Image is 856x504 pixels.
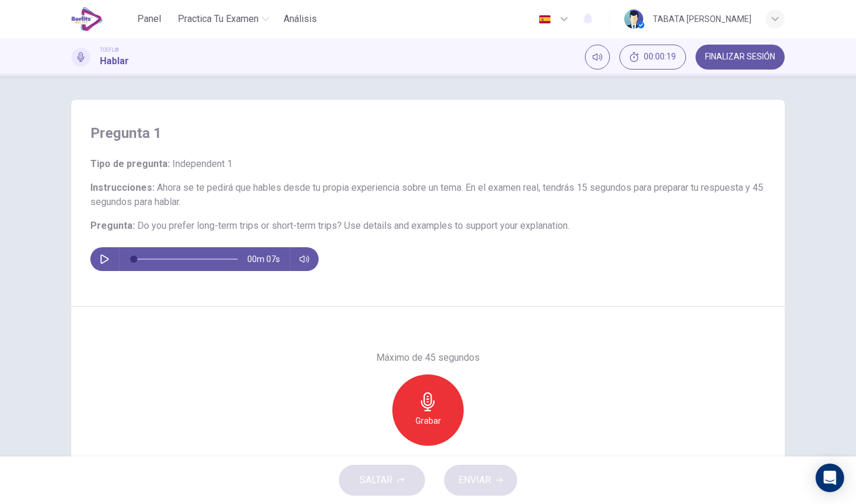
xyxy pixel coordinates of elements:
img: es [537,15,552,24]
h6: Instrucciones : [90,181,766,209]
span: Use details and examples to support your explanation. [344,220,569,231]
span: 00:00:19 [644,52,676,62]
span: Independent 1 [170,158,232,169]
span: Análisis [284,12,317,26]
button: Practica tu examen [173,8,274,30]
button: Grabar [392,374,464,446]
div: TABATA [PERSON_NAME] [653,12,751,26]
div: Open Intercom Messenger [816,464,844,492]
a: EduSynch logo [71,7,130,31]
div: Silenciar [585,45,610,70]
button: FINALIZAR SESIÓN [695,45,785,70]
span: FINALIZAR SESIÓN [705,52,775,62]
h6: 0/45s [416,455,441,470]
div: Ocultar [619,45,686,70]
button: Panel [130,8,168,30]
img: Profile picture [624,10,643,29]
img: EduSynch logo [71,7,103,31]
h6: Tipo de pregunta : [90,157,766,171]
h6: Pregunta : [90,219,766,233]
span: Ahora se te pedirá que hables desde tu propia experiencia sobre un tema. En el examen real, tendr... [90,182,763,207]
h1: Hablar [100,54,129,68]
h4: Pregunta 1 [90,124,766,143]
button: Análisis [279,8,322,30]
span: 00m 07s [247,247,289,271]
h6: Máximo de 45 segundos [376,351,480,365]
span: Do you prefer long-term trips or short-term trips? [137,220,342,231]
span: Panel [137,12,161,26]
span: TOEFL® [100,46,119,54]
span: Practica tu examen [178,12,259,26]
button: 00:00:19 [619,45,686,70]
h6: Grabar [416,414,441,428]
